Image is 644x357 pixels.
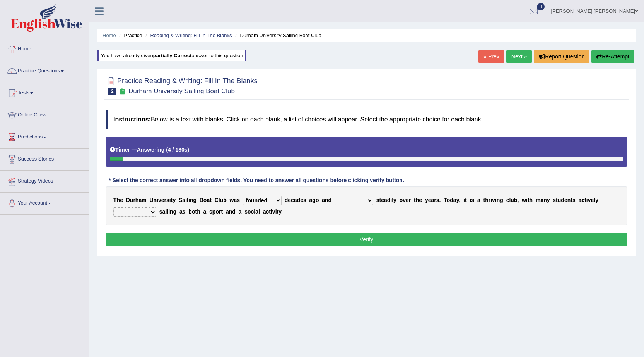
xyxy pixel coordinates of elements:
b: . [281,208,283,215]
b: g [500,197,503,203]
b: e [564,197,567,203]
b: b [188,208,192,215]
b: i [390,197,392,203]
b: n [325,197,328,203]
b: Instructions: [113,116,151,123]
b: 4 / 180s [168,147,188,153]
b: i [526,197,528,203]
a: Your Account [0,193,89,212]
b: t [528,197,530,203]
a: Tests [0,82,89,102]
b: g [193,197,196,203]
b: o [447,197,450,203]
b: t [210,197,212,203]
b: e [381,197,384,203]
a: Reading & Writing: Fill In The Blanks [150,32,232,38]
b: t [221,208,223,215]
b: r [489,197,490,203]
b: t [269,208,271,215]
b: a [226,208,229,215]
b: a [579,197,582,203]
b: a [431,197,434,203]
button: Re-Attempt [591,50,634,63]
b: u [511,197,514,203]
b: s [159,208,162,215]
b: ) [188,147,190,153]
b: s [244,208,248,215]
b: a [309,197,313,203]
span: 2 [108,88,116,95]
b: r [164,197,166,203]
b: t [483,197,485,203]
b: s [183,208,186,215]
b: t [571,197,572,203]
b: l [187,197,188,203]
b: o [248,208,251,215]
b: c [581,197,584,203]
b: e [428,197,431,203]
b: t [414,197,416,203]
b: y [173,197,176,203]
b: n [497,197,500,203]
b: h [197,208,200,215]
b: d [328,197,332,203]
b: u [558,197,561,203]
b: i [188,197,190,203]
b: a [207,197,210,203]
b: a [255,208,258,215]
b: d [297,197,301,203]
b: h [416,197,419,203]
b: a [540,197,543,203]
a: « Prev [478,50,504,63]
b: i [157,197,158,203]
b: S [179,197,182,203]
b: o [400,197,403,203]
b: a [138,197,142,203]
b: y [393,197,396,203]
b: ( [166,147,168,153]
b: i [169,197,171,203]
b: l [392,197,393,203]
b: w [230,197,234,203]
a: Home [102,32,116,38]
b: c [266,208,269,215]
b: a [234,197,237,203]
button: Verify [106,233,627,246]
b: s [166,197,169,203]
b: d [387,197,391,203]
b: i [271,208,272,215]
b: a [239,208,242,215]
b: v [403,197,406,203]
b: t [277,208,279,215]
b: s [572,197,576,203]
b: n [567,197,571,203]
b: c [506,197,509,203]
a: Next » [506,50,532,63]
li: Durham University Sailing Boat Club [233,32,321,39]
div: You have already given answer to this question [97,50,246,61]
b: r [434,197,436,203]
div: * Select the correct answer into all dropdown fields. You need to answer all questions before cli... [106,176,407,184]
b: a [179,208,183,215]
b: a [182,197,185,203]
b: h [530,197,533,203]
b: s [376,197,379,203]
b: n [229,208,232,215]
b: r [219,208,221,215]
b: a [294,197,297,203]
b: i [470,197,471,203]
b: y [278,208,281,215]
b: s [436,197,439,203]
b: s [237,197,240,203]
b: t [195,208,197,215]
a: Online Class [0,104,89,124]
b: u [220,197,224,203]
b: i [586,197,588,203]
b: l [167,208,168,215]
b: s [209,208,212,215]
b: y [456,197,459,203]
b: o [215,208,219,215]
b: h [485,197,489,203]
b: r [409,197,411,203]
a: Home [0,38,89,58]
